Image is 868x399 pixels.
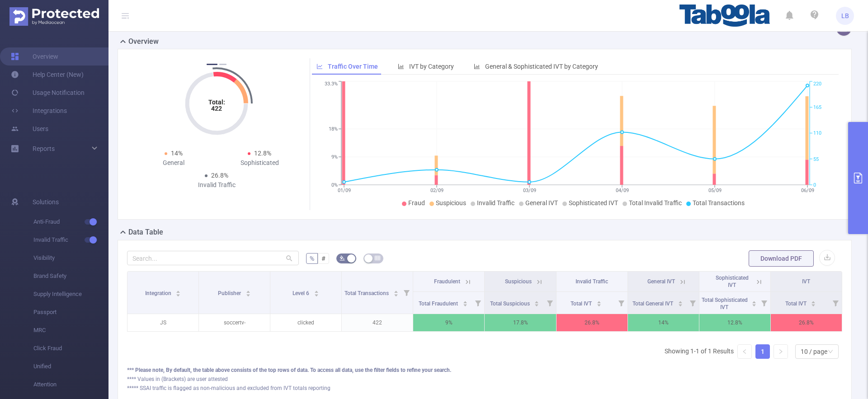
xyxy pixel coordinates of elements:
[33,357,108,376] span: Unified
[33,249,108,267] span: Visibility
[270,314,341,331] p: clicked
[331,154,338,160] tspan: 9%
[647,278,675,285] span: General IVT
[292,290,311,296] span: Level 6
[11,84,85,102] a: Usage Notification
[174,180,259,190] div: Invalid Traffic
[485,63,598,70] span: General & Sophisticated IVT by Category
[199,314,270,331] p: soccertv-
[314,293,319,296] i: icon: caret-down
[841,7,849,25] span: LB
[128,36,159,47] h2: Overview
[811,300,816,305] div: Sort
[145,290,173,296] span: Integration
[176,293,181,296] i: icon: caret-down
[801,345,827,358] div: 10 / page
[316,63,323,70] i: icon: line-chart
[434,278,460,285] span: Fraudulent
[802,278,810,285] span: IVT
[534,303,539,305] i: icon: caret-down
[127,314,198,331] p: JS
[474,63,480,70] i: icon: bar-chart
[127,375,842,383] div: **** Values in (Brackets) are user attested
[344,290,390,296] span: Total Transactions
[33,267,108,285] span: Brand Safety
[829,292,842,314] i: Filter menu
[33,231,108,249] span: Invalid Traffic
[321,255,325,262] span: #
[597,303,602,305] i: icon: caret-down
[175,289,181,295] div: Sort
[33,303,108,321] span: Passport
[813,131,821,136] tspan: 110
[569,199,618,207] span: Sophisticated IVT
[217,158,302,168] div: Sophisticated
[131,158,217,168] div: General
[33,339,108,357] span: Click Fraud
[702,297,748,310] span: Total Sophisticated IVT
[11,47,58,66] a: Overview
[756,345,769,358] a: 1
[33,145,55,152] span: Reports
[325,81,338,87] tspan: 33.3%
[436,199,466,207] span: Suspicious
[751,300,756,302] i: icon: caret-up
[615,188,628,193] tspan: 04/09
[686,292,699,314] i: Filter menu
[33,213,108,231] span: Anti-Fraud
[33,285,108,303] span: Supply Intelligence
[245,289,251,295] div: Sort
[828,349,833,355] i: icon: down
[813,81,821,87] tspan: 220
[246,293,251,296] i: icon: caret-down
[337,188,350,193] tspan: 01/09
[811,303,816,305] i: icon: caret-down
[310,255,314,262] span: %
[246,289,251,292] i: icon: caret-up
[778,349,783,354] i: icon: right
[9,7,99,26] img: Protected Media
[678,303,683,305] i: icon: caret-down
[758,292,770,314] i: Filter menu
[737,344,752,359] li: Previous Page
[331,182,338,188] tspan: 0%
[409,63,454,70] span: IVT by Category
[33,376,108,394] span: Attention
[340,255,345,261] i: icon: bg-colors
[393,289,399,295] div: Sort
[33,321,108,339] span: MRC
[219,64,226,65] button: 2
[211,172,228,179] span: 26.8%
[632,300,675,307] span: Total General IVT
[557,314,627,331] p: 26.8%
[523,188,536,193] tspan: 03/09
[801,188,814,193] tspan: 06/09
[11,66,84,84] a: Help Center (New)
[485,314,556,331] p: 17.8%
[755,344,770,359] li: 1
[176,289,181,292] i: icon: caret-up
[534,300,539,305] div: Sort
[413,314,484,331] p: 9%
[394,289,399,292] i: icon: caret-up
[596,300,602,305] div: Sort
[11,102,67,120] a: Integrations
[543,292,556,314] i: Filter menu
[742,349,747,354] i: icon: left
[811,300,816,302] i: icon: caret-up
[615,292,627,314] i: Filter menu
[128,227,163,238] h2: Data Table
[678,300,683,305] div: Sort
[699,314,770,331] p: 12.8%
[774,344,788,359] li: Next Page
[398,63,404,70] i: icon: bar-chart
[211,105,222,112] tspan: 422
[342,314,413,331] p: 422
[628,314,699,331] p: 14%
[708,188,721,193] tspan: 05/09
[430,188,443,193] tspan: 02/09
[597,300,602,302] i: icon: caret-up
[11,120,48,138] a: Users
[171,150,183,157] span: 14%
[408,199,425,207] span: Fraud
